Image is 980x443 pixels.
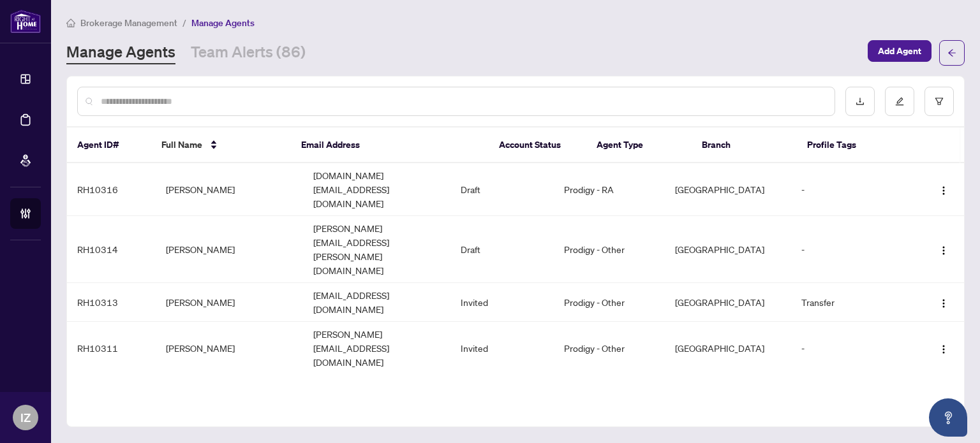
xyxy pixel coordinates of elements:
[933,179,954,200] button: Logo
[450,322,554,375] td: Invited
[66,18,75,27] span: home
[791,322,917,375] td: -
[791,216,917,283] td: -
[929,398,967,437] button: Open asap
[66,41,175,64] a: Manage Agents
[182,15,186,30] li: /
[665,283,792,322] td: [GEOGRAPHIC_DATA]
[791,283,917,322] td: Transfer
[303,283,450,322] td: [EMAIL_ADDRESS][DOMAIN_NAME]
[156,216,303,283] td: [PERSON_NAME]
[856,97,865,106] span: download
[895,97,904,106] span: edit
[191,17,255,29] span: Manage Agents
[665,216,792,283] td: [GEOGRAPHIC_DATA]
[303,163,450,216] td: [DOMAIN_NAME][EMAIL_ADDRESS][DOMAIN_NAME]
[554,163,664,216] td: Prodigy - RA
[947,48,956,57] span: arrow-left
[156,163,303,216] td: [PERSON_NAME]
[291,127,488,163] th: Email Address
[489,127,587,163] th: Account Status
[939,185,949,196] img: Logo
[791,163,917,216] td: -
[156,283,303,322] td: [PERSON_NAME]
[586,127,692,163] th: Agent Type
[450,216,554,283] td: Draft
[797,127,916,163] th: Profile Tags
[67,127,151,163] th: Agent ID#
[80,17,177,29] span: Brokerage Management
[885,87,914,116] button: edit
[933,292,954,312] button: Logo
[303,322,450,375] td: [PERSON_NAME][EMAIL_ADDRESS][DOMAIN_NAME]
[67,216,156,283] td: RH10314
[554,322,664,375] td: Prodigy - Other
[845,87,875,116] button: download
[554,283,664,322] td: Prodigy - Other
[554,216,664,283] td: Prodigy - Other
[692,127,797,163] th: Branch
[933,338,954,358] button: Logo
[151,127,292,163] th: Full Name
[939,344,949,354] img: Logo
[924,87,954,116] button: filter
[450,283,554,322] td: Invited
[868,40,932,62] button: Add Agent
[933,239,954,259] button: Logo
[303,216,450,283] td: [PERSON_NAME][EMAIL_ADDRESS][PERSON_NAME][DOMAIN_NAME]
[161,138,202,152] span: Full Name
[20,409,31,426] span: IZ
[665,163,792,216] td: [GEOGRAPHIC_DATA]
[450,163,554,216] td: Draft
[878,41,921,61] span: Add Agent
[935,97,944,106] span: filter
[939,298,949,309] img: Logo
[939,245,949,256] img: Logo
[67,163,156,216] td: RH10316
[156,322,303,375] td: [PERSON_NAME]
[67,322,156,375] td: RH10311
[67,283,156,322] td: RH10313
[665,322,792,375] td: [GEOGRAPHIC_DATA]
[191,41,306,64] a: Team Alerts (86)
[10,10,41,33] img: logo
